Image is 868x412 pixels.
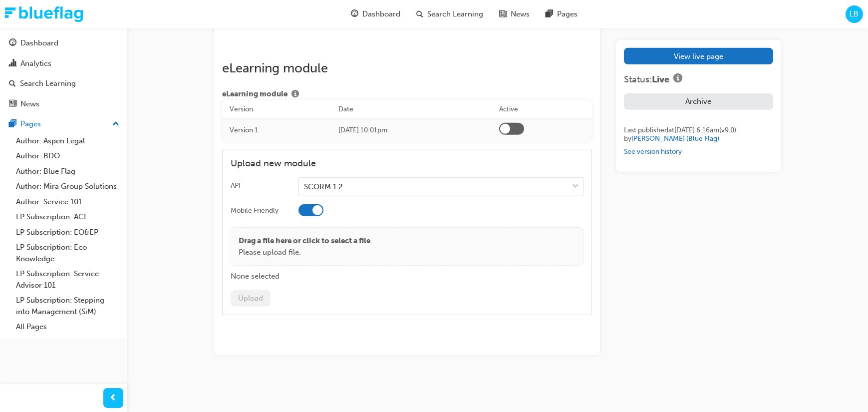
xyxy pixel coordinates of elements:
[12,266,123,293] a: LP Subscription: Service Advisor 101
[416,8,423,20] span: search-icon
[4,95,123,113] a: News
[12,293,123,319] a: LP Subscription: Stepping into Management (SiM)
[4,32,123,115] button: DashboardAnalyticsSearch LearningNews
[631,134,719,143] a: [PERSON_NAME] (Blue Flag)
[4,54,123,73] a: Analytics
[291,90,299,99] span: info-icon
[12,240,123,266] a: LP Subscription: Eco Knowledge
[4,115,123,133] button: Pages
[652,74,669,85] span: Live
[624,126,773,135] div: Last published at [DATE] 6:16am (v 9 . 0 )
[9,79,16,88] span: search-icon
[9,120,16,129] span: pages-icon
[12,164,123,179] a: Author: Blue Flag
[231,227,583,266] div: Drag a file here or click to select a filePlease upload file.
[9,100,16,109] span: news-icon
[20,37,58,49] div: Dashboard
[288,88,303,101] button: Show info
[624,72,773,85] div: Status:
[408,4,491,24] a: search-iconSearch Learning
[331,100,491,119] th: Date
[12,133,123,149] a: Author: Aspen Legal
[112,118,119,131] span: up-icon
[351,8,358,20] span: guage-icon
[231,158,583,169] h4: Upload new module
[546,8,553,20] span: pages-icon
[4,34,123,52] a: Dashboard
[362,8,400,20] span: Dashboard
[222,60,592,76] h2: eLearning module
[222,88,288,101] span: eLearning module
[222,119,331,142] td: Version 1
[427,8,483,20] span: Search Learning
[12,225,123,240] a: LP Subscription: EO&EP
[499,8,507,20] span: news-icon
[12,209,123,225] a: LP Subscription: ACL
[624,93,773,110] button: Archive
[20,118,41,130] div: Pages
[239,247,370,258] p: Please upload file.
[9,39,16,48] span: guage-icon
[20,78,76,89] div: Search Learning
[4,74,123,93] a: Search Learning
[231,272,280,281] span: None selected
[846,5,863,23] button: LB
[20,58,51,69] div: Analytics
[673,74,682,85] span: info-icon
[624,48,773,64] a: View live page
[12,319,123,335] a: All Pages
[669,72,686,85] button: Show info
[511,8,530,20] span: News
[12,148,123,164] a: Author: BDO
[222,100,331,119] th: Version
[624,147,682,156] a: See version history
[331,119,491,142] td: [DATE] 10:01pm
[231,290,271,307] button: Upload
[343,4,408,24] a: guage-iconDashboard
[624,134,773,143] div: by
[20,98,39,110] div: News
[110,392,117,405] span: prev-icon
[239,235,370,247] p: Drag a file here or click to select a file
[850,8,859,20] span: LB
[231,181,241,191] div: API
[492,100,592,119] th: Active
[491,4,538,24] a: news-iconNews
[557,8,578,20] span: Pages
[538,4,585,24] a: pages-iconPages
[12,194,123,210] a: Author: Service 101
[304,181,343,193] div: SCORM 1.2
[5,6,83,22] img: Trak
[12,179,123,194] a: Author: Mira Group Solutions
[231,206,279,216] div: Mobile Friendly
[572,180,579,193] span: down-icon
[9,59,16,68] span: chart-icon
